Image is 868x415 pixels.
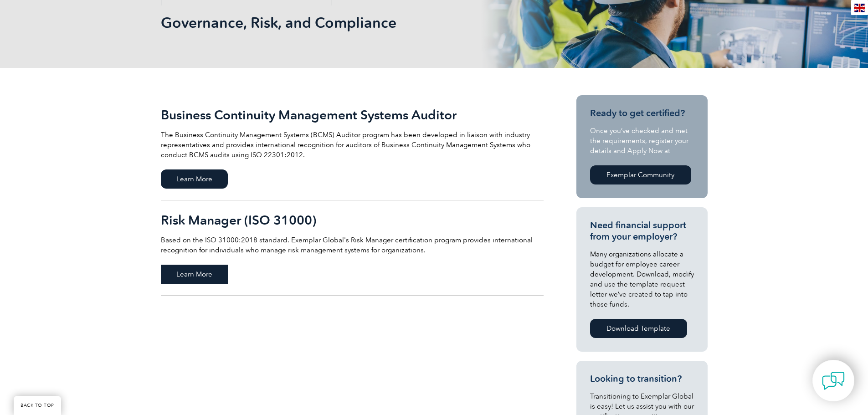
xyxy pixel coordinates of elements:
img: en [854,4,865,12]
h2: Business Continuity Management Systems Auditor [161,108,544,122]
p: Once you’ve checked and met the requirements, register your details and Apply Now at [590,126,694,156]
h3: Ready to get certified? [590,108,694,119]
span: Learn More [161,169,228,189]
img: contact-chat.png [822,369,845,392]
p: Many organizations allocate a budget for employee career development. Download, modify and use th... [590,249,694,309]
h3: Looking to transition? [590,373,694,384]
p: The Business Continuity Management Systems (BCMS) Auditor program has been developed in liaison w... [161,130,544,160]
h2: Risk Manager (ISO 31000) [161,213,544,227]
a: Exemplar Community [590,165,691,184]
h1: Governance, Risk, and Compliance [161,14,511,31]
a: BACK TO TOP [14,396,61,415]
h3: Need financial support from your employer? [590,220,694,242]
a: Download Template [590,319,687,338]
a: Risk Manager (ISO 31000) Based on the ISO 31000:2018 standard. Exemplar Global's Risk Manager cer... [161,200,544,296]
p: Based on the ISO 31000:2018 standard. Exemplar Global's Risk Manager certification program provid... [161,235,544,255]
a: Business Continuity Management Systems Auditor The Business Continuity Management Systems (BCMS) ... [161,95,544,200]
span: Learn More [161,265,228,284]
